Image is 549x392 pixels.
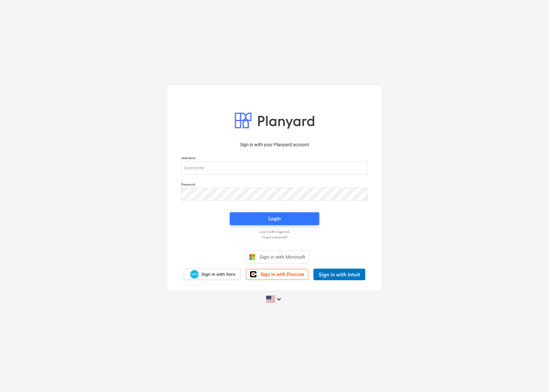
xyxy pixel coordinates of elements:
[181,156,368,161] p: Username
[184,269,241,280] a: Sign in with Xero
[181,182,368,188] p: Password
[181,162,368,175] input: Username
[190,270,199,279] img: Xero logo
[181,141,368,148] p: Sign in with your Planyard account
[230,212,319,225] button: Login
[178,230,371,234] a: Log in with magic link
[178,235,371,239] a: Forgot password?
[246,269,308,280] a: Sign in with Procore
[268,215,281,223] div: Login
[275,295,283,303] i: keyboard_arrow_down
[259,254,305,260] span: Sign in with Microsoft
[201,272,235,277] span: Sign in with Xero
[260,272,304,277] span: Sign in with Procore
[249,254,256,260] img: Microsoft logo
